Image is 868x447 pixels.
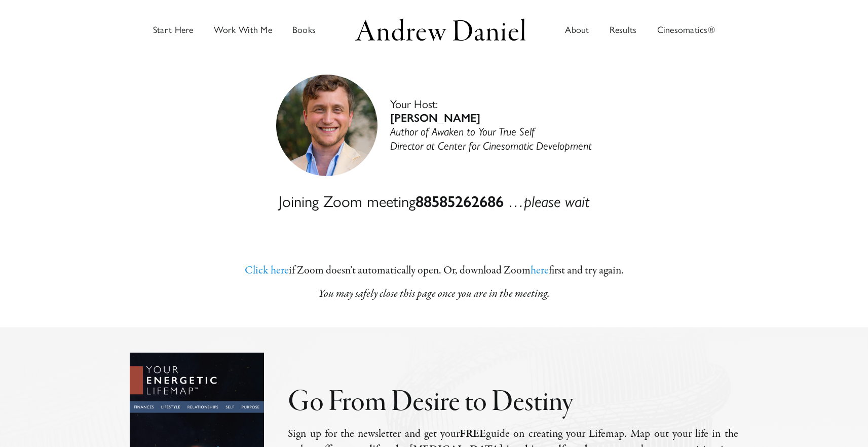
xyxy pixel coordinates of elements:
[460,426,486,441] strong: FREE
[610,25,637,35] span: Results
[657,2,715,58] a: Cinesomatics®
[130,263,738,279] p: if Zoom does­n’t auto­mat­i­cal­ly open. Or, down­load Zoom first and try again.
[565,25,589,35] span: About
[610,2,637,58] a: Results
[214,2,272,58] a: Work with Andrew in groups or private sessions
[288,387,738,419] h2: Go From Desire to Destiny
[153,2,194,58] a: Start Here
[245,263,289,278] a: Click here
[130,191,738,212] h4: Joining Zoom meeting
[565,2,589,58] a: About
[390,98,592,153] p: Your Host:
[276,75,378,176] img: andrew-daniel-2023–3‑headshot-50
[292,2,316,58] a: Discover books written by Andrew Daniel
[531,263,549,278] a: here
[318,286,550,301] em: You may safe­ly close this page once you are in the meeting.
[390,111,480,125] strong: [PERSON_NAME]
[416,192,504,211] strong: 88585262686
[390,139,592,152] em: Director at Center for Cinesomatic Development
[508,192,589,211] em: …please wait
[214,25,272,35] span: Work With Me
[352,16,529,44] img: Andrew Daniel Logo
[657,25,715,35] span: Cinesomatics®
[292,25,316,35] span: Books
[390,125,535,138] em: Author of Awaken to Your True Self
[153,25,194,35] span: Start Here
